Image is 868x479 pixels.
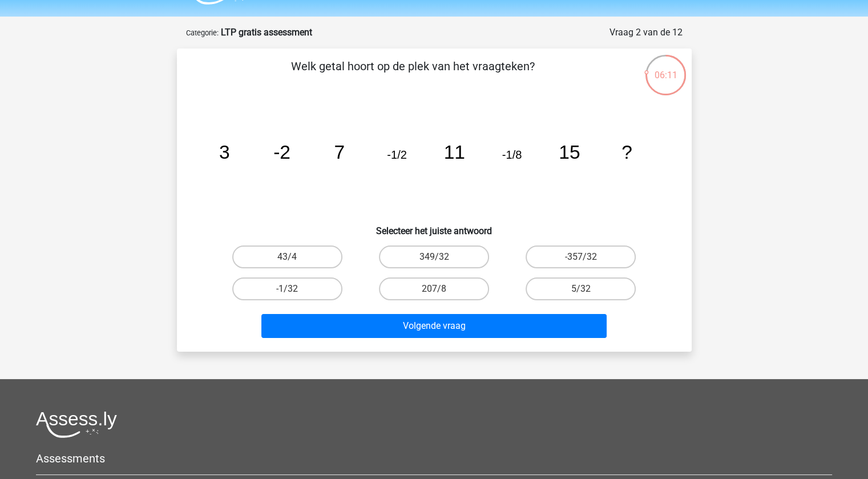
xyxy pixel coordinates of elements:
[219,142,229,163] tspan: 3
[526,277,636,300] label: 5/32
[621,142,632,163] tspan: ?
[609,26,683,39] div: Vraag 2 van de 12
[232,245,342,268] label: 43/4
[186,29,219,37] small: Categorie:
[232,277,342,300] label: -1/32
[502,148,522,161] tspan: -1/8
[195,216,673,236] h6: Selecteer het juiste antwoord
[36,452,832,465] h5: Assessments
[221,27,312,38] strong: LTP gratis assessment
[334,142,345,163] tspan: 7
[387,148,407,161] tspan: -1/2
[36,411,117,438] img: Assessly logo
[443,142,465,163] tspan: 11
[261,314,607,338] button: Volgende vraag
[559,142,580,163] tspan: 15
[195,58,631,92] p: Welk getal hoort op de plek van het vraagteken?
[644,54,687,82] div: 06:11
[526,245,636,268] label: -357/32
[379,245,489,268] label: 349/32
[273,142,290,163] tspan: -2
[379,277,489,300] label: 207/8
